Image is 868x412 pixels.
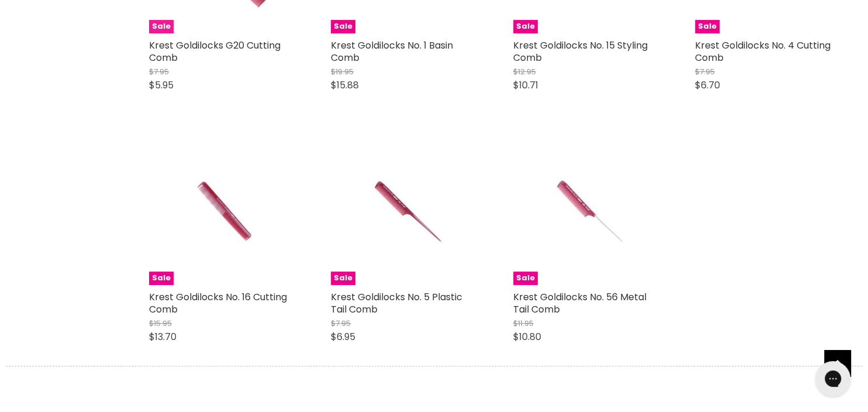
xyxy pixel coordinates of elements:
a: Krest Goldilocks No. 4 Cutting Comb [695,39,831,64]
span: $6.70 [695,78,720,92]
span: $10.80 [513,330,541,344]
span: Sale [695,20,720,33]
img: Krest Goldilocks No. 16 Cutting Comb [174,138,271,284]
span: Sale [149,20,174,33]
span: Sale [149,272,174,285]
a: Krest Goldilocks No. 56 Metal Tail CombSale [513,138,660,284]
a: Krest Goldilocks No. 5 Plastic Tail CombSale [331,138,478,284]
span: $7.95 [149,66,169,77]
a: Krest Goldilocks No. 16 Cutting Comb [149,290,287,316]
span: $11.95 [513,318,534,329]
a: Krest Goldilocks No. 5 Plastic Tail Comb [331,290,462,316]
span: $7.95 [695,66,715,77]
iframe: Gorgias live chat messenger [810,357,856,400]
img: Krest Goldilocks No. 5 Plastic Tail Comb [355,138,453,284]
span: Sale [331,272,355,285]
span: Sale [331,20,355,33]
span: $10.71 [513,78,538,92]
a: Krest Goldilocks No. 1 Basin Comb [331,39,453,64]
span: $6.95 [331,330,355,344]
span: Sale [513,20,538,33]
span: $5.95 [149,78,174,92]
a: Krest Goldilocks No. 16 Cutting CombSale [149,138,296,284]
span: $12.95 [513,66,536,77]
span: $15.88 [331,78,359,92]
span: $13.70 [149,330,177,344]
a: Krest Goldilocks No. 15 Styling Comb [513,39,648,64]
a: Krest Goldilocks No. 56 Metal Tail Comb [513,290,646,316]
span: Sale [513,272,538,285]
a: Krest Goldilocks G20 Cutting Comb [149,39,281,64]
span: $19.95 [331,66,354,77]
span: $15.95 [149,318,172,329]
span: $7.95 [331,318,351,329]
img: Krest Goldilocks No. 56 Metal Tail Comb [538,138,635,284]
